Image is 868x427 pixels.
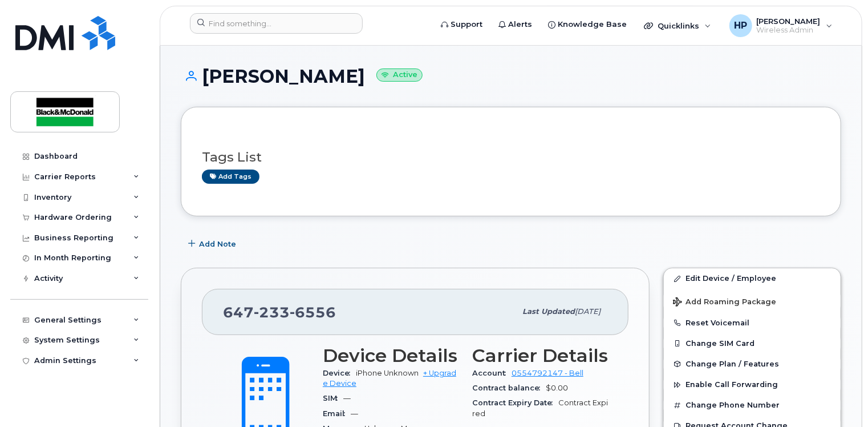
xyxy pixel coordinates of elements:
button: Enable Call Forwarding [664,374,841,395]
span: Account [472,369,512,377]
button: Change Phone Number [664,395,841,416]
span: [DATE] [575,307,601,316]
span: Contract Expired [472,398,608,417]
span: 647 [223,304,336,321]
button: Change SIM Card [664,333,841,354]
span: 6556 [290,304,336,321]
button: Add Note [181,233,246,254]
h3: Tags List [202,150,820,164]
span: 233 [254,304,290,321]
h3: Carrier Details [472,345,608,366]
span: Email [323,409,351,418]
a: Add tags [202,170,259,184]
span: Enable Call Forwarding [686,381,778,389]
span: iPhone Unknown [356,369,419,377]
span: Add Roaming Package [673,297,776,308]
span: Contract Expiry Date [472,398,558,407]
h3: Device Details [323,345,459,366]
button: Change Plan / Features [664,354,841,374]
span: Add Note [199,239,236,249]
span: SIM [323,394,343,402]
button: Reset Voicemail [664,313,841,333]
a: 0554792147 - Bell [512,369,583,377]
span: Device [323,369,356,377]
span: — [351,409,358,418]
span: — [343,394,351,402]
span: Contract balance [472,384,546,392]
span: Change Plan / Features [686,360,779,368]
span: Last updated [522,307,575,316]
small: Active [376,69,423,82]
a: Edit Device / Employee [664,268,841,289]
button: Add Roaming Package [664,289,841,313]
span: $0.00 [546,384,568,392]
h1: [PERSON_NAME] [181,66,841,86]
